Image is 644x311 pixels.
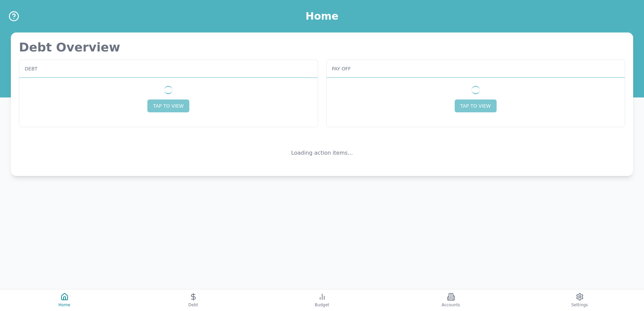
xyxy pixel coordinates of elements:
[258,289,386,311] button: Budget
[58,302,70,308] span: Home
[147,99,189,112] button: TAP TO VIEW
[8,10,20,22] button: Help
[306,10,338,22] h1: Home
[515,289,644,311] button: Settings
[188,302,198,308] span: Debt
[455,99,497,112] button: TAP TO VIEW
[291,149,353,157] div: Loading action items...
[442,302,460,308] span: Accounts
[571,302,588,308] span: Settings
[19,41,625,54] p: Debt Overview
[315,302,329,308] span: Budget
[386,289,515,311] button: Accounts
[129,289,258,311] button: Debt
[332,65,351,72] span: Pay off
[25,65,38,72] span: Debt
